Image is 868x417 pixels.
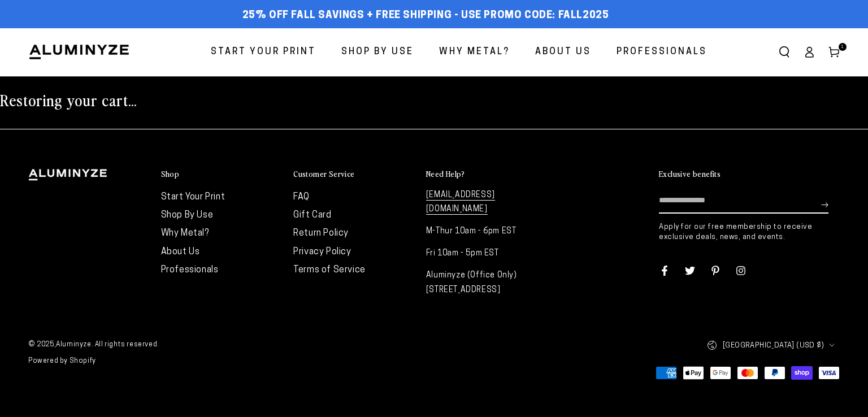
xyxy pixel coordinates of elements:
span: Professionals [617,44,707,60]
span: 1 [841,43,844,51]
button: Subscribe [821,188,828,222]
h2: Customer Service [293,169,354,179]
a: Professionals [608,37,715,67]
a: Aluminyze [56,341,91,348]
a: Professionals [161,266,219,275]
a: About Us [527,37,600,67]
span: 25% off FALL Savings + Free Shipping - Use Promo Code: FALL2025 [242,10,609,22]
p: Apply for our free membership to receive exclusive deals, news, and events. [659,222,840,242]
h2: Shop [161,169,180,179]
a: Why Metal? [431,37,518,67]
a: Return Policy [293,229,349,238]
summary: Exclusive benefits [659,169,840,180]
a: About Us [161,247,200,257]
summary: Need Help? [426,169,548,180]
span: Start Your Print [211,44,316,60]
a: Shop By Use [161,211,214,220]
summary: Shop [161,169,283,180]
a: Gift Card [293,211,331,220]
h2: Exclusive benefits [659,169,721,179]
a: Start Your Print [202,37,324,67]
a: Privacy Policy [293,247,351,257]
a: FAQ [293,193,310,202]
span: Shop By Use [341,44,414,60]
p: Aluminyze (Office Only) [STREET_ADDRESS] [426,268,548,297]
summary: Customer Service [293,169,415,180]
summary: Search our site [772,40,797,64]
a: Start Your Print [161,193,225,202]
span: Why Metal? [439,44,510,60]
span: About Us [535,44,591,60]
a: Terms of Service [293,266,366,275]
a: Shop By Use [333,37,422,67]
a: Powered by Shopify [28,358,96,364]
p: Fri 10am - 5pm EST [426,246,548,260]
span: [GEOGRAPHIC_DATA] (USD $) [723,339,824,352]
button: [GEOGRAPHIC_DATA] (USD $) [707,333,840,358]
img: Aluminyze [28,44,130,60]
h2: Need Help? [426,169,465,179]
a: [EMAIL_ADDRESS][DOMAIN_NAME] [426,191,495,215]
small: © 2025, . All rights reserved. [28,337,434,354]
p: M-Thur 10am - 6pm EST [426,224,548,238]
a: Why Metal? [161,229,209,238]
